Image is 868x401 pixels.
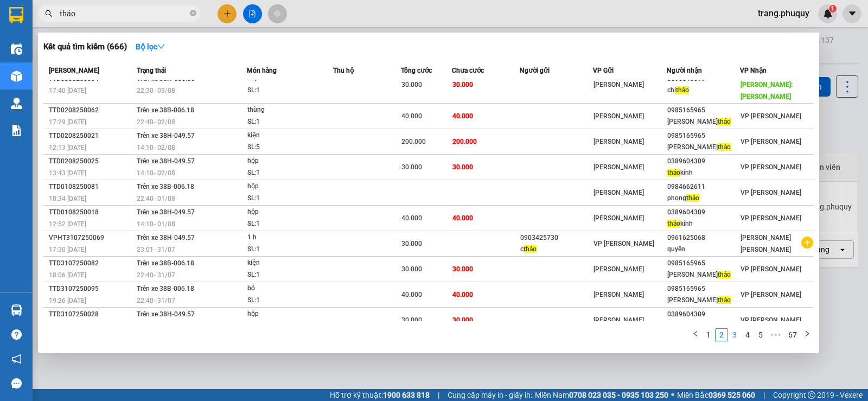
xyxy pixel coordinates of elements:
div: 0985165965 [667,258,740,269]
span: 22:40 - 01/08 [137,195,175,202]
span: Người gửi [520,67,550,74]
div: 0903425730 [520,232,593,244]
span: left [692,330,699,337]
span: Tổng cước [401,67,432,74]
span: close-circle [190,10,196,16]
div: TTD3107250095 [49,283,133,295]
span: 30.000 [452,81,473,88]
div: SL: 1 [247,320,329,332]
span: thảo [524,245,537,253]
div: TTD0208250025 [49,156,133,167]
div: bó [247,283,329,295]
span: 40.000 [401,291,422,298]
strong: Bộ lọc [136,42,165,51]
div: chị [667,85,740,96]
img: solution-icon [11,125,22,136]
span: 22:40 - 31/07 [137,297,175,304]
div: 0984662611 [667,181,740,193]
div: [PERSON_NAME] [667,295,740,306]
span: 14:10 - 02/08 [137,169,175,177]
span: search [45,10,53,17]
div: [PERSON_NAME] [667,116,740,128]
span: VP [PERSON_NAME] [741,163,801,171]
span: 18:06 [DATE] [49,271,86,279]
div: SL: 1 [247,269,329,281]
span: VP Nhận [740,67,767,74]
span: Trên xe 38B-006.18 [137,285,194,292]
span: 30.000 [452,316,473,324]
div: SL: 1 [247,193,329,205]
div: [PERSON_NAME] [667,142,740,153]
span: VP Gửi [593,67,614,74]
div: c [520,244,593,255]
div: 0985165965 [667,105,740,116]
span: [PERSON_NAME] [593,316,644,324]
div: TTD3107250028 [49,309,133,320]
div: kiện [247,130,329,142]
span: VP [PERSON_NAME] [741,316,801,324]
img: warehouse-icon [11,43,22,55]
span: 22:40 - 02/08 [137,118,175,126]
a: 5 [755,329,767,341]
span: 30.000 [452,265,473,273]
span: right [804,330,810,337]
div: phong [667,193,740,204]
span: 30.000 [401,265,422,273]
li: 3 [728,328,741,341]
span: Trạng thái [137,67,166,74]
div: SL: 1 [247,295,329,307]
a: 4 [742,329,754,341]
span: 14:10 - 02/08 [137,144,175,151]
span: Thu hộ [333,67,354,74]
span: 30.000 [401,81,422,88]
span: 17:30 [DATE] [49,246,86,253]
img: warehouse-icon [11,304,22,316]
div: TTD0108250081 [49,181,133,193]
span: [PERSON_NAME] [PERSON_NAME] [741,234,791,253]
a: 3 [729,329,741,341]
span: 40.000 [401,112,422,120]
span: 23:01 - 31/07 [137,246,175,253]
li: 2 [715,328,728,341]
span: thảo [718,143,731,151]
span: VP [PERSON_NAME] [741,138,801,145]
span: VP [PERSON_NAME] [741,265,801,273]
span: 40.000 [401,214,422,222]
div: kiện [247,257,329,269]
button: left [689,328,702,341]
span: thảo [676,86,689,94]
span: [PERSON_NAME] [593,291,644,298]
li: Previous Page [689,328,702,341]
div: SL: 5 [247,142,329,154]
span: [PERSON_NAME]: [PERSON_NAME] [741,81,793,100]
div: hộp [247,308,329,320]
div: 1 h [247,232,329,244]
span: plus-circle [801,237,813,249]
div: 0389604309 [667,156,740,167]
div: SL: 1 [247,244,329,256]
span: 30.000 [401,240,422,247]
span: 200.000 [401,138,426,145]
div: hộp [247,181,329,193]
span: Trên xe 38B-006.18 [137,183,194,190]
span: 19:26 [DATE] [49,297,86,304]
span: Trên xe 38H-049.57 [137,310,195,318]
span: thảo [718,118,731,125]
span: 22:40 - 31/07 [137,271,175,279]
div: [PERSON_NAME] [667,269,740,281]
li: 1 [702,328,715,341]
span: VP [PERSON_NAME] [741,189,801,196]
li: Next 5 Pages [767,328,784,341]
div: SL: 1 [247,167,329,179]
div: 0985165965 [667,283,740,295]
div: kính [667,167,740,179]
span: 30.000 [401,316,422,324]
span: close-circle [190,9,196,19]
span: 40.000 [452,291,473,298]
span: thảo [686,194,699,202]
button: Bộ lọcdown [127,38,174,55]
span: 40.000 [452,214,473,222]
button: right [801,328,814,341]
div: kính [667,320,740,332]
span: 30.000 [401,163,422,171]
